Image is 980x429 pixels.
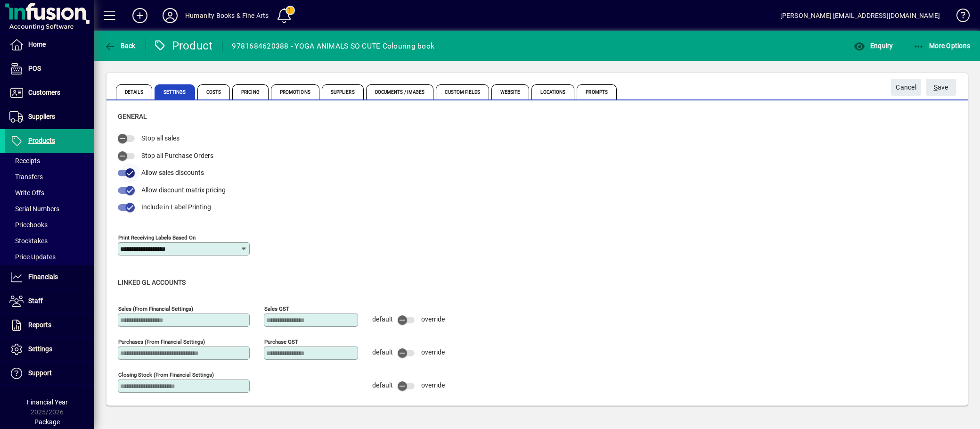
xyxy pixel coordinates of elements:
[9,253,56,261] span: Price Updates
[934,80,948,95] span: ave
[421,381,445,389] span: override
[264,305,289,312] mat-label: Sales GST
[5,362,94,385] a: Support
[34,418,60,426] span: Package
[102,37,138,54] button: Back
[9,157,40,165] span: Receipts
[28,65,41,72] span: POS
[28,89,60,96] span: Customers
[118,234,196,240] mat-label: Print Receiving Labels Based On
[372,348,393,356] span: default
[118,371,214,378] mat-label: Closing stock (from financial settings)
[141,152,213,159] span: Stop all Purchase Orders
[155,7,185,24] button: Profile
[5,169,94,185] a: Transfers
[125,7,155,24] button: Add
[28,369,52,377] span: Support
[185,8,269,23] div: Humanity Books & Fine Arts
[118,279,186,286] span: Linked GL accounts
[366,84,434,99] span: Documents / Images
[28,41,46,48] span: Home
[5,265,94,289] a: Financials
[141,169,204,176] span: Allow sales discounts
[5,33,94,57] a: Home
[28,137,55,144] span: Products
[891,79,921,96] button: Cancel
[5,217,94,233] a: Pricebooks
[264,338,298,345] mat-label: Purchase GST
[949,2,968,33] a: Knowledge Base
[5,105,94,129] a: Suppliers
[5,313,94,337] a: Reports
[141,186,226,194] span: Allow discount matrix pricing
[118,113,147,120] span: General
[896,80,916,95] span: Cancel
[28,297,43,305] span: Staff
[934,83,938,91] span: S
[911,37,973,54] button: More Options
[5,81,94,105] a: Customers
[372,315,393,323] span: default
[9,221,48,229] span: Pricebooks
[28,113,55,120] span: Suppliers
[271,84,319,99] span: Promotions
[5,185,94,201] a: Write Offs
[531,84,574,99] span: Locations
[5,201,94,217] a: Serial Numbers
[5,338,94,361] a: Settings
[5,249,94,265] a: Price Updates
[27,398,68,406] span: Financial Year
[118,305,193,312] mat-label: Sales (from financial settings)
[197,84,230,99] span: Costs
[421,348,445,356] span: override
[913,42,971,49] span: More Options
[28,345,52,353] span: Settings
[104,42,136,49] span: Back
[153,38,213,53] div: Product
[436,84,489,99] span: Custom Fields
[577,84,617,99] span: Prompts
[5,153,94,169] a: Receipts
[9,205,59,213] span: Serial Numbers
[118,338,205,345] mat-label: Purchases (from financial settings)
[322,84,364,99] span: Suppliers
[94,37,146,54] app-page-header-button: Back
[28,273,58,280] span: Financials
[141,134,180,142] span: Stop all sales
[28,321,51,329] span: Reports
[491,84,530,99] span: Website
[926,79,956,96] button: Save
[851,37,895,54] button: Enquiry
[854,42,893,49] span: Enquiry
[232,39,434,54] div: 9781684620388 - YOGA ANIMALS SO CUTE Colouring book
[141,203,211,211] span: Include in Label Printing
[5,289,94,313] a: Staff
[5,233,94,249] a: Stocktakes
[155,84,195,99] span: Settings
[372,381,393,389] span: default
[232,84,269,99] span: Pricing
[780,8,940,23] div: [PERSON_NAME] [EMAIL_ADDRESS][DOMAIN_NAME]
[9,173,43,181] span: Transfers
[421,315,445,323] span: override
[9,189,44,197] span: Write Offs
[9,237,48,245] span: Stocktakes
[116,84,152,99] span: Details
[5,57,94,81] a: POS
